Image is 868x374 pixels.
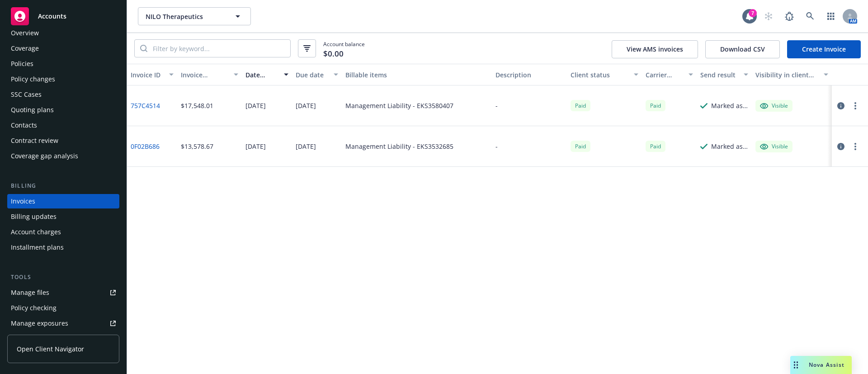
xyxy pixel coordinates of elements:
[780,7,798,25] a: Report a Bug
[7,316,119,331] a: Manage exposures
[342,64,492,85] button: Billable items
[7,273,119,282] div: Tools
[11,133,58,148] div: Contract review
[11,149,78,163] div: Coverage gap analysis
[7,118,119,133] a: Contacts
[495,101,498,110] div: -
[177,64,242,85] button: Invoice amount
[801,7,819,25] a: Search
[11,41,39,56] div: Coverage
[345,142,453,151] div: Management Liability - EKS3532685
[790,356,802,374] div: Drag to move
[296,70,329,80] div: Due date
[7,301,119,315] a: Policy checking
[760,142,788,151] div: Visible
[11,57,33,71] div: Policies
[700,70,738,80] div: Send result
[181,142,213,151] div: $13,578.67
[181,101,213,110] div: $17,548.01
[17,344,84,354] span: Open Client Navigator
[571,70,628,80] div: Client status
[492,64,567,85] button: Description
[7,103,119,117] a: Quoting plans
[7,225,119,239] a: Account charges
[646,100,665,111] div: Paid
[711,142,748,151] div: Marked as sent
[642,64,697,85] button: Carrier status
[822,7,840,25] a: Switch app
[567,64,642,85] button: Client status
[131,142,160,151] a: 0F02B686
[127,64,177,85] button: Invoice ID
[749,9,757,17] div: 7
[11,225,61,239] div: Account charges
[7,4,119,29] a: Accounts
[11,240,64,255] div: Installment plans
[146,12,224,21] span: NILO Therapeutics
[11,118,37,133] div: Contacts
[571,141,590,152] div: Paid
[181,70,229,80] div: Invoice amount
[7,240,119,255] a: Installment plans
[38,13,66,20] span: Accounts
[7,181,119,190] div: Billing
[140,45,147,52] svg: Search
[11,209,57,224] div: Billing updates
[612,40,698,58] button: View AMS invoices
[245,142,266,151] div: [DATE]
[787,40,861,58] a: Create Invoice
[323,48,344,60] span: $0.00
[292,64,342,85] button: Due date
[345,101,453,110] div: Management Liability - EKS3580407
[11,194,35,208] div: Invoices
[7,133,119,148] a: Contract review
[646,141,665,152] div: Paid
[138,7,251,25] button: NILO Therapeutics
[711,101,748,110] div: Marked as sent
[245,70,278,80] div: Date issued
[759,7,778,25] a: Start snowing
[7,87,119,102] a: SSC Cases
[11,316,68,331] div: Manage exposures
[7,285,119,300] a: Manage files
[7,41,119,56] a: Coverage
[131,70,164,80] div: Invoice ID
[495,142,498,151] div: -
[7,149,119,163] a: Coverage gap analysis
[11,26,39,40] div: Overview
[809,361,844,369] span: Nova Assist
[7,26,119,40] a: Overview
[131,101,160,110] a: 757C4514
[345,70,488,80] div: Billable items
[11,87,42,102] div: SSC Cases
[147,40,290,57] input: Filter by keyword...
[755,70,818,80] div: Visibility in client dash
[242,64,292,85] button: Date issued
[790,356,852,374] button: Nova Assist
[752,64,832,85] button: Visibility in client dash
[11,72,55,86] div: Policy changes
[7,72,119,86] a: Policy changes
[495,70,563,80] div: Description
[323,40,365,57] span: Account balance
[11,301,57,315] div: Policy checking
[296,142,316,151] div: [DATE]
[7,209,119,224] a: Billing updates
[11,103,54,117] div: Quoting plans
[245,101,266,110] div: [DATE]
[571,100,590,111] div: Paid
[646,70,684,80] div: Carrier status
[705,40,780,58] button: Download CSV
[296,101,316,110] div: [DATE]
[697,64,752,85] button: Send result
[11,285,49,300] div: Manage files
[7,57,119,71] a: Policies
[760,102,788,110] div: Visible
[7,194,119,208] a: Invoices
